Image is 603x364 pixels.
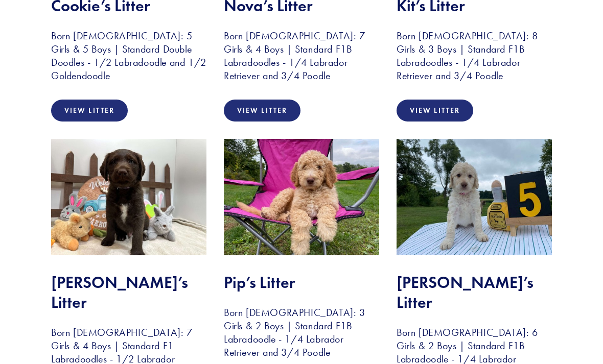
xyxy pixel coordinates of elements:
a: View Litter [397,100,473,122]
h2: [PERSON_NAME]’s Litter [51,273,206,312]
h3: Born [DEMOGRAPHIC_DATA]: 5 Girls & 5 Boys | Standard Double Doodles - 1/2 Labradoodle and 1/2 Gol... [51,29,206,82]
a: View Litter [224,100,300,122]
h3: Born [DEMOGRAPHIC_DATA]: 7 Girls & 4 Boys | Standard F1B Labradoodles - 1/4 Labrador Retriever an... [224,29,379,82]
h2: Pip’s Litter [224,273,379,292]
h3: Born [DEMOGRAPHIC_DATA]: 3 Girls & 2 Boys | Standard F1B Labradoodle - 1/4 Labrador Retriever and... [224,306,379,359]
h2: [PERSON_NAME]’s Litter [397,273,552,312]
a: View Litter [51,100,128,122]
h3: Born [DEMOGRAPHIC_DATA]: 8 Girls & 3 Boys | Standard F1B Labradoodles - 1/4 Labrador Retriever an... [397,29,552,82]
